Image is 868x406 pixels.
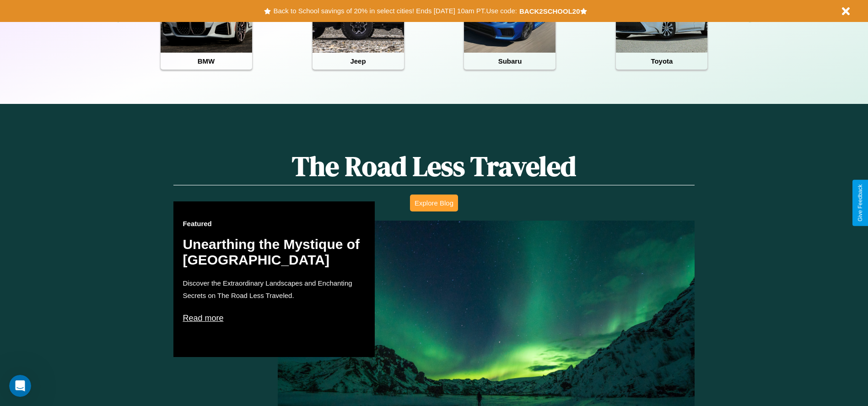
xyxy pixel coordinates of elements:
iframe: Intercom live chat [9,375,31,397]
h4: Subaru [464,53,555,70]
h4: BMW [161,53,252,70]
h3: Featured [183,220,366,227]
div: Give Feedback [857,184,863,222]
b: BACK2SCHOOL20 [519,7,580,15]
button: Explore Blog [410,195,458,211]
p: Discover the Extraordinary Landscapes and Enchanting Secrets on The Road Less Traveled. [183,277,366,302]
button: Back to School savings of 20% in select cities! Ends [DATE] 10am PT.Use code: [271,5,519,17]
h4: Jeep [313,53,404,70]
h4: Toyota [616,53,707,70]
h2: Unearthing the Mystique of [GEOGRAPHIC_DATA] [183,237,366,268]
p: Read more [183,311,366,325]
h1: The Road Less Traveled [173,147,694,185]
